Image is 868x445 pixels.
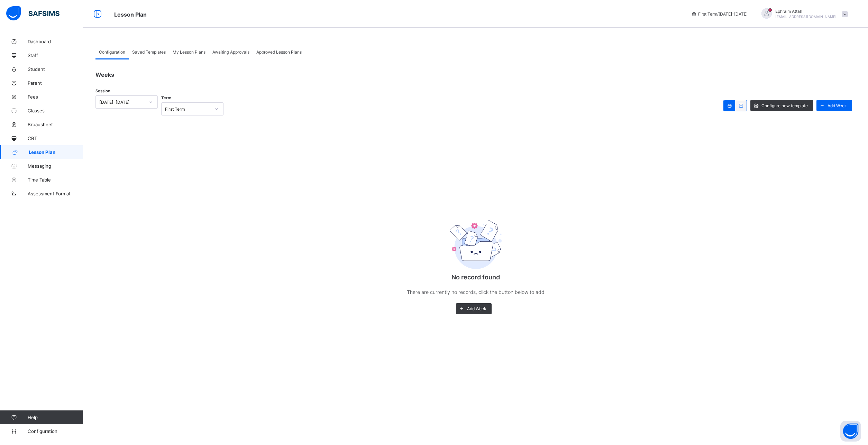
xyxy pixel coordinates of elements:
span: Add Week [828,103,847,108]
span: Messaging [28,163,83,169]
span: Time Table [28,177,83,183]
p: There are currently no records, click the button below to add [406,288,545,296]
span: Session [95,89,110,93]
span: Saved Templates [132,49,166,55]
button: Open asap [840,421,861,442]
span: Staff [28,53,83,58]
span: CBT [28,136,83,141]
span: Weeks [95,71,114,78]
span: Configure new template [761,103,808,108]
span: Lesson Plan [29,149,83,155]
img: safsims [6,6,60,21]
div: Ephraim Attah [755,8,851,20]
span: Term [161,95,171,100]
span: session/term information [691,11,748,17]
span: Add Week [467,306,486,311]
span: Fees [28,94,83,100]
span: Student [28,66,83,72]
img: emptyFolder.c0dd6c77127a4b698b748a2c71dfa8de.svg [450,220,502,269]
div: No record found [406,201,545,321]
span: Parent [28,80,83,86]
span: Classes [28,108,83,113]
span: My Lesson Plans [173,49,205,55]
span: Lesson Plan [114,11,147,18]
span: Help [28,415,83,420]
p: No record found [406,274,545,281]
div: First Term [165,106,211,112]
span: Awaiting Approvals [212,49,249,55]
span: Dashboard [28,39,83,44]
span: Broadsheet [28,122,83,127]
span: Ephraim Attah [775,9,837,14]
div: [DATE]-[DATE] [99,100,145,105]
span: Configuration [99,49,125,55]
span: Configuration [28,428,83,434]
span: [EMAIL_ADDRESS][DOMAIN_NAME] [775,15,837,19]
span: Approved Lesson Plans [256,49,302,55]
span: Assessment Format [28,191,83,196]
